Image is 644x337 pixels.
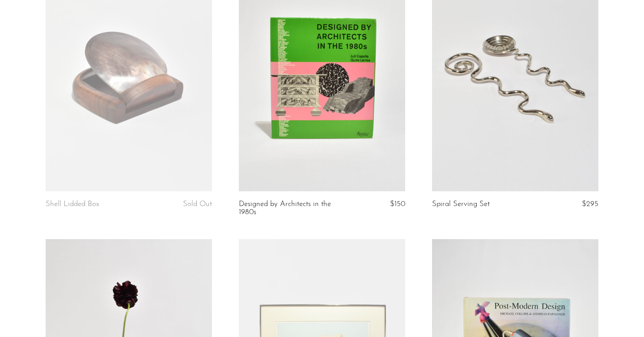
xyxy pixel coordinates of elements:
[390,200,405,208] span: $150
[183,200,212,208] span: Sold Out
[239,200,350,217] a: Designed by Architects in the 1980s
[582,200,598,208] span: $295
[432,200,490,208] a: Spiral Serving Set
[46,200,99,208] a: Shell Lidded Box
